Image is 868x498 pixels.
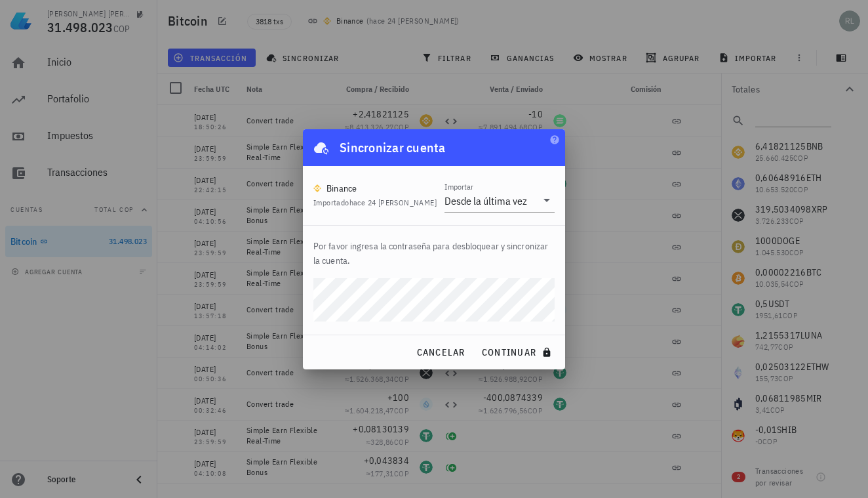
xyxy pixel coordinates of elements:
span: hace 24 [PERSON_NAME] [349,197,437,207]
span: Importado [313,197,437,207]
p: Por favor ingresa la contraseña para desbloquear y sincronizar la cuenta. [313,239,555,268]
div: Sincronizar cuenta [340,137,446,158]
button: continuar [476,341,561,364]
label: Importar [444,182,473,192]
div: Desde la última vez [444,194,527,207]
span: cancelar [416,346,465,358]
button: cancelar [410,341,470,364]
div: Binance [326,182,357,195]
img: 270.png [313,184,321,192]
div: ImportarDesde la última vez [444,190,555,212]
span: continuar [481,346,555,358]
